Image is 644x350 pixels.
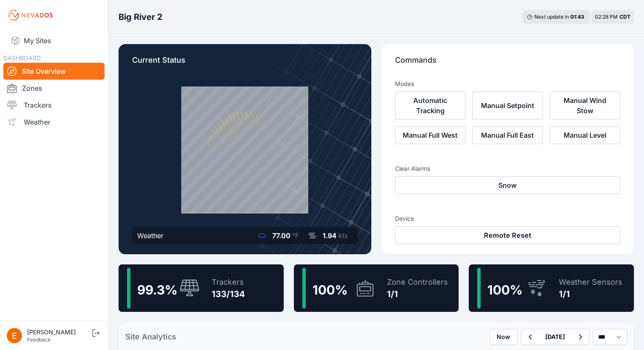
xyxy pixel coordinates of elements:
div: Trackers [212,276,245,288]
span: kts [338,231,348,240]
h3: Device [395,214,621,223]
span: 02:28 PM [595,14,618,20]
div: Weather [137,231,163,241]
span: 100 % [312,282,348,297]
a: Feedback [27,336,51,343]
button: [DATE] [539,329,572,344]
button: Manual Setpoint [472,92,543,119]
div: 1/1 [558,288,622,300]
span: DASHBOARD [3,54,41,61]
button: Manual Full East [472,126,543,144]
span: Next update in [534,14,569,20]
div: 133/134 [212,288,245,300]
a: 99.3%Trackers133/134 [119,264,284,312]
button: Snow [395,176,621,194]
div: Zone Controllers [387,276,448,288]
div: 01 : 43 [570,14,586,20]
a: Weather [3,114,105,131]
p: Commands [395,54,621,73]
span: 100 % [487,282,522,297]
nav: Breadcrumb [119,6,163,28]
a: Site Overview [3,63,105,80]
a: 100%Zone Controllers1/1 [294,264,459,312]
img: Emily Walker [7,328,22,343]
h2: Site Analytics [125,331,176,343]
span: °F [292,231,299,240]
div: [PERSON_NAME] [27,328,91,336]
span: 99.3 % [137,282,177,297]
span: CDT [619,14,630,20]
p: Current Status [132,54,358,73]
h3: Big River 2 [119,11,163,23]
a: 100%Weather Sensors1/1 [469,264,634,312]
button: Now [489,329,517,345]
h3: Clear Alarms [395,164,621,173]
div: Weather Sensors [558,276,622,288]
button: Remote Reset [395,226,621,244]
div: 1/1 [387,288,448,300]
a: My Sites [3,31,105,51]
button: Manual Wind Stow [550,92,620,119]
a: Trackers [3,97,105,114]
button: Automatic Tracking [395,92,466,119]
a: Zones [3,80,105,97]
span: 77.00 [272,231,290,240]
img: Nevados [7,8,54,22]
button: Manual Full West [395,126,466,144]
h3: Modes [395,80,414,88]
button: Manual Level [550,126,620,144]
span: 1.94 [323,231,337,240]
